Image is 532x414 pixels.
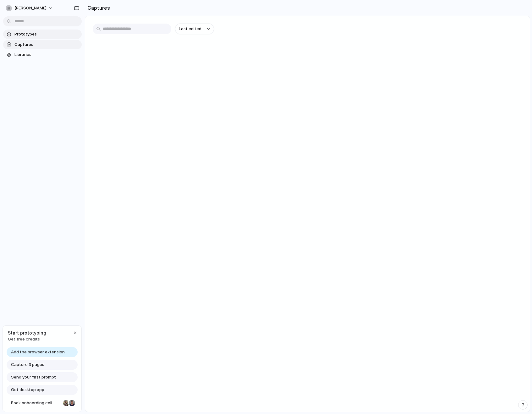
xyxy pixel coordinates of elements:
[3,40,82,49] a: Captures
[68,399,76,407] div: Christian Iacullo
[3,30,82,39] a: Prototypes
[7,385,78,395] a: Get desktop app
[11,400,61,406] span: Book onboarding call
[11,374,56,380] span: Send your first prompt
[14,31,79,37] span: Prototypes
[11,349,65,355] span: Add the browser extension
[11,362,44,368] span: Capture 3 pages
[175,24,214,34] button: Last edited
[7,398,78,408] a: Book onboarding call
[63,399,70,407] div: Nicole Kubica
[7,347,78,357] a: Add the browser extension
[8,330,46,336] span: Start prototyping
[14,52,79,58] span: Libraries
[14,41,79,48] span: Captures
[8,336,46,342] span: Get free credits
[179,26,201,32] span: Last edited
[3,50,82,59] a: Libraries
[14,5,47,11] span: [PERSON_NAME]
[3,3,56,13] button: [PERSON_NAME]
[85,4,110,12] h2: Captures
[11,387,44,393] span: Get desktop app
